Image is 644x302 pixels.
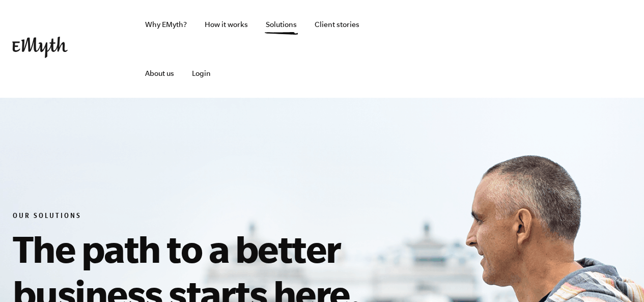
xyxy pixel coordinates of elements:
a: About us [137,49,182,98]
img: EMyth [12,37,68,58]
iframe: Embedded CTA [525,38,632,60]
iframe: Embedded CTA [413,38,520,60]
a: Login [184,49,219,98]
iframe: Chat Widget [593,253,644,302]
h6: Our Solutions [13,212,477,222]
